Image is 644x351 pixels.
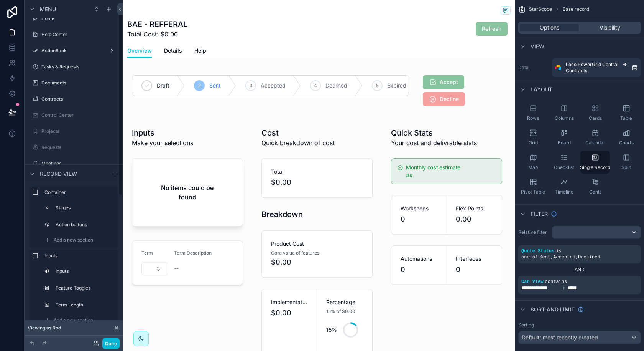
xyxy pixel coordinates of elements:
[545,279,567,285] span: contains
[589,189,601,195] span: Gantt
[127,30,187,39] span: Total Cost: $0.00
[563,6,589,12] span: Base record
[522,334,598,341] span: Default: most recently created
[29,12,118,25] a: Home
[575,255,578,260] span: ,
[40,170,77,178] span: Record view
[580,175,610,198] button: Gantt
[558,140,571,146] span: Board
[194,47,206,55] span: Help
[29,125,118,137] a: Projects
[611,101,641,124] button: Table
[56,268,113,274] label: Inputs
[56,205,113,211] label: Stages
[518,331,641,344] button: Default: most recently created
[41,15,117,22] label: Home
[600,24,620,31] span: Visibility
[41,96,117,102] label: Contracts
[29,109,118,121] a: Control Center
[566,61,618,68] span: Loco PowerGrid Central
[518,65,549,71] label: Data
[29,157,118,170] a: Meetings
[518,151,548,174] button: Map
[41,31,117,38] label: Help Center
[518,267,641,273] div: AND
[41,128,117,134] label: Projects
[41,112,117,118] label: Control Center
[611,151,641,174] button: Split
[56,285,113,291] label: Feature Toggles
[531,86,552,93] span: Layout
[620,115,632,121] span: Table
[531,43,544,50] span: View
[29,93,118,105] a: Contracts
[549,151,579,174] button: Checklist
[549,175,579,198] button: Timeline
[580,101,610,124] button: Cards
[555,65,561,71] img: Airtable Logo
[44,253,115,259] label: Inputs
[527,115,539,121] span: Rows
[41,80,117,86] label: Documents
[518,101,548,124] button: Rows
[56,222,113,228] label: Action buttons
[194,44,206,59] a: Help
[621,164,631,171] span: Split
[566,68,587,74] span: Contracts
[41,64,117,70] label: Tasks & Requests
[549,101,579,124] button: Columns
[54,237,93,243] span: Add a new section
[528,164,538,171] span: Map
[28,325,61,331] span: Viewing as Rod
[521,279,544,285] span: Can View
[29,45,118,57] a: ActionBank
[164,47,182,55] span: Details
[580,164,610,171] span: Single Record
[549,126,579,149] button: Board
[29,61,118,73] a: Tasks & Requests
[56,302,113,308] label: Term Length
[611,126,641,149] button: Charts
[554,164,574,171] span: Checklist
[29,141,118,154] a: Requests
[531,210,548,218] span: Filter
[555,115,574,121] span: Columns
[41,161,117,167] label: Meetings
[127,19,187,30] h1: BAE - REFFERAL
[29,77,118,89] a: Documents
[580,126,610,149] button: Calendar
[25,183,123,323] div: scrollable content
[585,140,605,146] span: Calendar
[127,47,152,55] span: Overview
[589,115,602,121] span: Cards
[529,6,552,12] span: StarScope
[44,189,115,195] label: Container
[518,229,549,235] label: Relative filter
[127,44,152,58] a: Overview
[54,317,93,323] span: Add a new section
[29,28,118,41] a: Help Center
[41,48,106,54] label: ActionBank
[41,144,117,151] label: Requests
[518,126,548,149] button: Grid
[580,151,610,174] button: Single Record
[518,175,548,198] button: Pivot Table
[552,58,641,77] a: Loco PowerGrid CentralContracts
[102,338,120,349] button: Done
[550,255,553,260] span: ,
[40,5,56,13] span: Menu
[540,24,559,31] span: Options
[521,189,545,195] span: Pivot Table
[529,140,538,146] span: Grid
[539,255,600,260] span: Sent Accepted Declined
[531,306,575,313] span: Sort And Limit
[164,44,182,59] a: Details
[555,189,573,195] span: Timeline
[521,248,554,254] span: Quote Status
[619,140,634,146] span: Charts
[518,322,534,328] label: Sorting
